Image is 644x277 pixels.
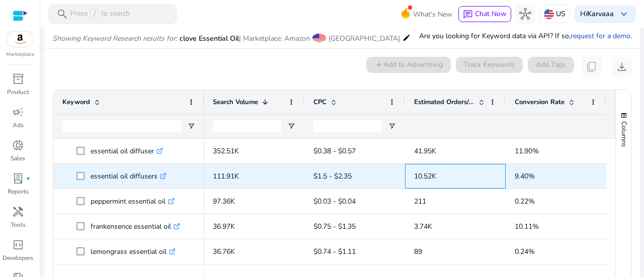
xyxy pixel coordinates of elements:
img: amazon.svg [7,32,34,47]
span: $0.03 - $0.04 [313,197,356,206]
p: frankensence essential oil [91,216,180,237]
span: 36.97K [213,222,235,231]
p: peppermint essential oil [91,191,175,212]
button: chatChat Now [458,6,511,22]
p: lemongrass essential oil [91,241,176,262]
p: Sales [11,154,25,163]
span: 10.52K [414,171,436,181]
span: Chat Now [475,9,507,19]
span: 9.40% [515,171,535,181]
p: Marketplace [6,51,34,58]
button: Open Filter Menu [287,122,295,130]
span: keyboard_arrow_down [618,8,630,20]
span: Estimated Orders/Month [414,98,474,107]
span: Columns [619,121,628,147]
span: Keyword [62,98,90,107]
input: Keyword Filter Input [62,120,181,132]
span: hub [519,8,531,20]
span: / [90,9,99,20]
span: 36.76K [213,247,235,256]
p: Developers [3,253,33,262]
button: hub [515,4,535,24]
p: Tools [11,220,26,229]
p: US [556,5,566,23]
span: code_blocks [12,239,24,251]
span: $1.5 - $2.35 [313,171,352,181]
p: Product [7,87,29,97]
span: $0.75 - $1.35 [313,222,356,231]
mat-icon: edit [403,32,411,44]
span: 0.24% [515,247,535,256]
p: essential oil diffuser [91,141,163,161]
p: essential oil diffusers [91,166,167,187]
span: handyman [12,206,24,218]
input: Search Volume Filter Input [213,120,281,132]
span: 11.90% [515,146,539,156]
span: | Marketplace: Amazon [239,34,310,43]
span: 41.95K [414,146,436,156]
span: 0.22% [515,197,535,206]
span: search [56,8,68,20]
span: inventory_2 [12,73,24,85]
span: download [616,61,628,73]
span: 89 [414,247,422,256]
span: 111.91K [213,171,239,181]
span: Search Volume [213,98,258,107]
p: Press to search [70,9,130,20]
span: 352.51K [213,146,239,156]
p: Ads [13,121,24,130]
span: 3.74K [414,222,432,231]
b: Karvaaa [587,9,614,19]
span: 10.11% [515,222,539,231]
p: Are you looking for Keyword data via API? If so, . [419,31,632,41]
span: chat [463,10,473,20]
button: Open Filter Menu [187,122,195,130]
img: us.svg [544,9,554,19]
span: fiber_manual_record [26,176,30,180]
span: lab_profile [12,172,24,184]
span: [GEOGRAPHIC_DATA] [329,34,400,43]
input: CPC Filter Input [313,120,382,132]
p: Reports [8,187,29,196]
span: What's New [413,6,452,23]
span: $0.38 - $0.57 [313,146,356,156]
span: 211 [414,197,426,206]
span: clove Essential Oil [180,34,239,43]
span: Conversion Rate [515,98,565,107]
i: Showing Keyword Research results for: [52,34,177,43]
a: request for a demo [571,31,630,41]
span: campaign [12,106,24,118]
span: 97.36K [213,197,235,206]
button: download [612,57,632,77]
button: Open Filter Menu [388,122,396,130]
span: $0.74 - $1.11 [313,247,356,256]
p: Hi [580,11,614,18]
span: donut_small [12,139,24,151]
span: CPC [313,98,327,107]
